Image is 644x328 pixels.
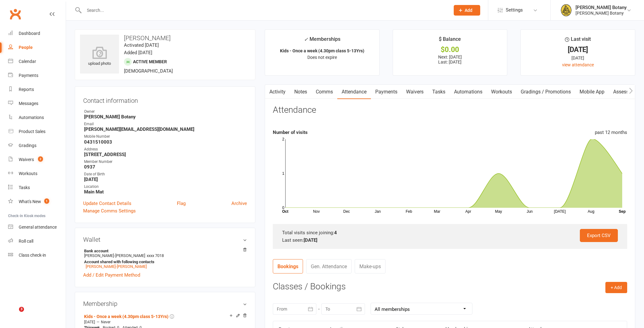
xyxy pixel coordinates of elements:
div: Dashboard [19,31,40,36]
a: Dashboard [8,26,66,40]
div: Reports [19,87,34,92]
div: $ Balance [439,35,461,46]
div: What's New [19,199,41,204]
a: Tasks [8,181,66,195]
strong: [DATE] [84,177,247,182]
div: Waivers [19,157,34,162]
a: Gen. Attendance [306,259,352,273]
a: People [8,40,66,55]
strong: [STREET_ADDRESS] [84,152,247,157]
div: Gradings [19,143,36,148]
strong: [DATE] [304,237,317,243]
div: Location [84,184,247,190]
a: Activity [265,85,290,99]
strong: [PERSON_NAME][EMAIL_ADDRESS][DOMAIN_NAME] [84,126,247,132]
time: Activated [DATE] [124,42,159,48]
a: Clubworx [7,6,23,22]
strong: Main Mat [84,189,247,195]
span: [DATE] [84,320,95,324]
a: Make-ups [355,259,386,273]
a: Gradings [8,139,66,153]
a: Notes [290,85,311,99]
button: Add [454,5,480,16]
div: Calendar [19,59,36,64]
span: Add [465,8,472,13]
div: — [83,320,247,325]
a: [PERSON_NAME]-[PERSON_NAME] [86,264,147,269]
span: [DEMOGRAPHIC_DATA] [124,68,173,74]
div: Payments [19,73,38,78]
a: Add / Edit Payment Method [83,271,140,279]
div: Class check-in [19,253,46,258]
div: Member Number [84,159,247,165]
div: Roll call [19,239,33,244]
span: 1 [44,198,49,204]
div: Messages [19,101,38,106]
h3: Contact information [83,95,247,104]
span: Does not expire [307,55,337,60]
div: Email [84,121,247,127]
div: Total visits since joining: [282,229,618,236]
a: Tasks [428,85,450,99]
strong: 0431510003 [84,139,247,145]
div: [DATE] [526,55,629,61]
a: Payments [8,69,66,83]
h3: Attendance [273,105,316,115]
a: Reports [8,83,66,97]
a: Product Sales [8,125,66,139]
a: Bookings [273,259,303,273]
h3: [PERSON_NAME] [80,35,250,41]
span: 3 [19,307,24,312]
img: thumb_image1629331612.png [560,4,572,17]
h3: Wallet [83,236,247,243]
a: Calendar [8,55,66,69]
a: view attendance [562,62,594,67]
a: Archive [231,200,247,207]
a: Waivers [402,85,428,99]
a: Update Contact Details [83,200,131,207]
strong: [PERSON_NAME] Botany [84,114,247,120]
strong: Number of visits [273,130,308,135]
a: General attendance kiosk mode [8,220,66,234]
time: Added [DATE] [124,50,152,55]
div: Workouts [19,171,37,176]
div: People [19,45,33,50]
div: Product Sales [19,129,45,134]
a: Roll call [8,234,66,248]
div: $0.00 [399,46,502,53]
div: Mobile Number [84,134,247,140]
div: [DATE] [526,46,629,53]
div: Tasks [19,185,30,190]
button: + Add [605,282,627,293]
a: Automations [450,85,487,99]
span: xxxx 7018 [147,253,164,258]
strong: Bank account [84,249,244,253]
div: upload photo [80,46,119,67]
h3: Classes / Bookings [273,282,627,292]
a: Mobile App [575,85,609,99]
div: Address [84,146,247,152]
input: Search... [82,6,446,15]
a: Workouts [487,85,516,99]
a: Export CSV [580,229,618,242]
strong: Kids - Once a week (4.30pm class 5-13Yrs) [280,48,364,53]
div: Date of Birth [84,171,247,177]
div: Last visit [565,35,591,46]
a: Flag [177,200,186,207]
a: Comms [311,85,337,99]
p: Next: [DATE] Last: [DATE] [399,55,502,64]
span: Settings [506,3,523,17]
strong: Account shared with following contacts [84,259,244,264]
a: Attendance [337,85,371,99]
div: General attendance [19,225,57,230]
li: [PERSON_NAME]-[PERSON_NAME] [83,248,247,270]
i: ✓ [304,36,308,42]
span: Never [101,320,111,324]
div: [PERSON_NAME] Botany [575,5,627,10]
a: Kids - Once a week (4.30pm class 5-13Yrs) [84,314,168,319]
a: Gradings / Promotions [516,85,575,99]
div: Memberships [304,35,340,47]
h3: Membership [83,300,247,307]
span: Active member [133,59,167,64]
strong: 0937 [84,164,247,170]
